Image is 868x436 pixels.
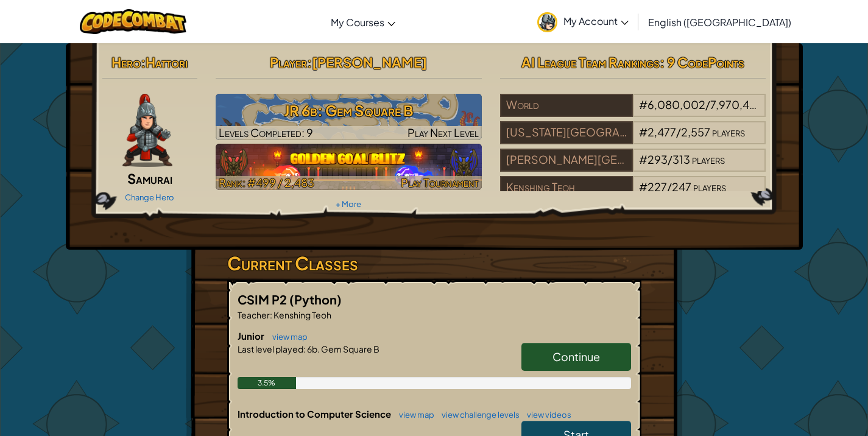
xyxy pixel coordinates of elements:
span: 313 [672,152,690,166]
span: 2,557 [681,125,710,139]
span: # [639,180,647,194]
a: view map [266,332,308,342]
span: Play Tournament [401,175,479,189]
a: English ([GEOGRAPHIC_DATA]) [642,5,797,38]
span: English ([GEOGRAPHIC_DATA]) [648,16,791,29]
a: World#6,080,002/7,970,439players [500,105,766,119]
span: # [639,152,647,166]
div: World [500,94,633,117]
div: [US_STATE][GEOGRAPHIC_DATA] No. 11 in the [GEOGRAPHIC_DATA] [500,121,633,144]
img: avatar [537,12,557,32]
div: 3.5% [238,377,297,389]
span: : [270,309,272,320]
span: 6,080,002 [647,97,705,111]
span: Levels Completed: 9 [219,125,313,139]
span: 7,970,439 [710,97,763,111]
div: [PERSON_NAME][GEOGRAPHIC_DATA] [500,149,633,172]
a: view videos [521,410,571,420]
h3: Current Classes [227,250,641,277]
span: Junior [238,330,266,342]
img: CodeCombat logo [80,9,186,34]
span: 293 [647,152,668,166]
span: Last level played [238,343,303,354]
a: view challenge levels [436,410,520,420]
a: view map [393,410,434,420]
a: Kenshing Teoh#227/247players [500,188,766,202]
span: Teacher [238,309,270,320]
span: players [692,152,725,166]
h3: JR 6b: Gem Square B [216,97,482,124]
span: 6b. [306,343,320,354]
span: 2,477 [647,125,676,139]
span: players [764,97,797,111]
span: Introduction to Computer Science [238,408,393,420]
span: Continue [552,350,600,364]
div: Kenshing Teoh [500,176,633,199]
span: Hero [111,54,141,71]
span: 227 [647,180,667,194]
img: Golden Goal [216,144,482,190]
a: My Courses [325,5,401,38]
span: / [667,180,672,194]
a: + More [336,199,361,209]
img: JR 6b: Gem Square B [216,94,482,140]
span: Kenshing Teoh [272,309,331,320]
a: My Account [531,2,635,41]
span: 247 [672,180,691,194]
span: [PERSON_NAME] [312,54,427,71]
span: : 9 CodePoints [660,54,744,71]
span: My Account [563,15,629,27]
a: [US_STATE][GEOGRAPHIC_DATA] No. 11 in the [GEOGRAPHIC_DATA]#2,477/2,557players [500,133,766,147]
span: Gem Square B [320,343,379,354]
span: : [141,54,146,71]
span: players [693,180,726,194]
span: : [307,54,312,71]
span: / [676,125,681,139]
span: : [303,343,306,354]
span: Player [270,54,307,71]
a: [PERSON_NAME][GEOGRAPHIC_DATA]#293/313players [500,160,766,174]
span: / [668,152,672,166]
span: / [705,97,710,111]
span: (Python) [289,292,342,307]
a: Rank: #499 / 2,483Play Tournament [216,144,482,190]
a: Change Hero [125,192,174,202]
span: Rank: #499 / 2,483 [219,175,314,189]
a: Play Next Level [216,94,482,140]
span: Hattori [146,54,188,71]
span: AI League Team Rankings [521,54,660,71]
img: samurai.pose.png [122,94,172,167]
span: # [639,97,647,111]
span: Samurai [127,170,172,187]
span: players [712,125,745,139]
span: Play Next Level [408,125,479,139]
span: My Courses [331,16,384,29]
span: CSIM P2 [238,292,289,307]
span: # [639,125,647,139]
